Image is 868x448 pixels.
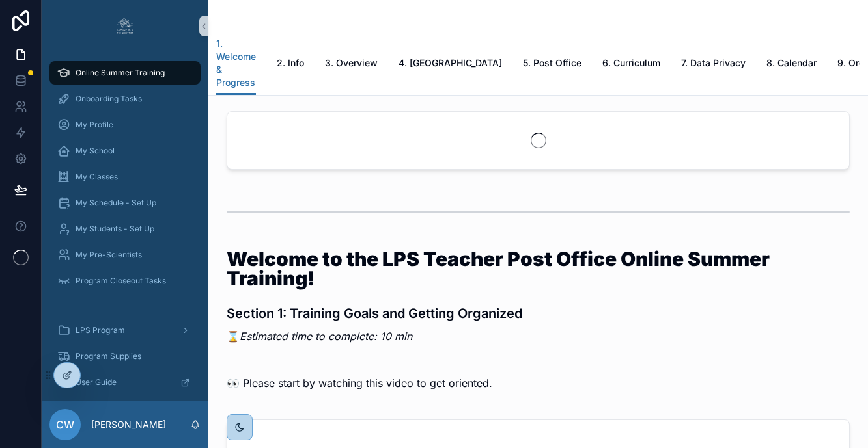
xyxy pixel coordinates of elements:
em: Estimated time to complete: 10 min [240,330,412,343]
p: 👀 Please start by watching this video to get oriented. [227,375,850,391]
a: My Profile [49,113,201,137]
a: Onboarding Tasks [49,87,201,111]
a: 4. [GEOGRAPHIC_DATA] [399,51,502,77]
span: 2. Info [277,57,304,70]
span: 5. Post Office [523,57,581,70]
span: My Pre-Scientists [76,250,142,260]
span: Online Summer Training [76,68,165,78]
a: My School [49,139,201,163]
span: 8. Calendar [766,57,817,70]
span: 3. Overview [325,57,378,70]
span: 4. [GEOGRAPHIC_DATA] [399,57,502,70]
a: My Students - Set Up [49,217,201,241]
a: LPS Program [49,319,201,342]
h1: Welcome to the LPS Teacher Post Office Online Summer Training! [227,249,850,288]
span: Program Supplies [76,351,141,362]
span: CW [56,417,74,432]
a: My Classes [49,165,201,189]
span: 1. Welcome & Progress [216,37,256,89]
img: App logo [115,16,135,36]
span: My Students - Set Up [76,224,154,234]
span: Program Closeout Tasks [76,276,166,286]
a: Online Summer Training [49,61,201,85]
span: 6. Curriculum [602,57,660,70]
a: Program Closeout Tasks [49,269,201,293]
a: 5. Post Office [523,51,581,77]
span: My Classes [76,172,118,182]
span: 7. Data Privacy [681,57,746,70]
span: My Schedule - Set Up [76,198,156,208]
a: User Guide [49,371,201,394]
a: 2. Info [277,51,304,77]
a: My Pre-Scientists [49,243,201,267]
span: My School [76,146,115,156]
a: 1. Welcome & Progress [216,32,256,96]
span: LPS Program [76,325,125,336]
span: User Guide [76,377,117,388]
a: Program Supplies [49,345,201,368]
p: [PERSON_NAME] [91,418,166,431]
span: Onboarding Tasks [76,94,142,104]
a: 7. Data Privacy [681,51,746,77]
p: ⌛ [227,328,850,344]
span: My Profile [76,120,113,130]
h3: Section 1: Training Goals and Getting Organized [227,304,850,323]
div: scrollable content [42,52,208,401]
a: My Schedule - Set Up [49,191,201,215]
a: 8. Calendar [766,51,817,77]
a: 3. Overview [325,51,378,77]
a: 6. Curriculum [602,51,660,77]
